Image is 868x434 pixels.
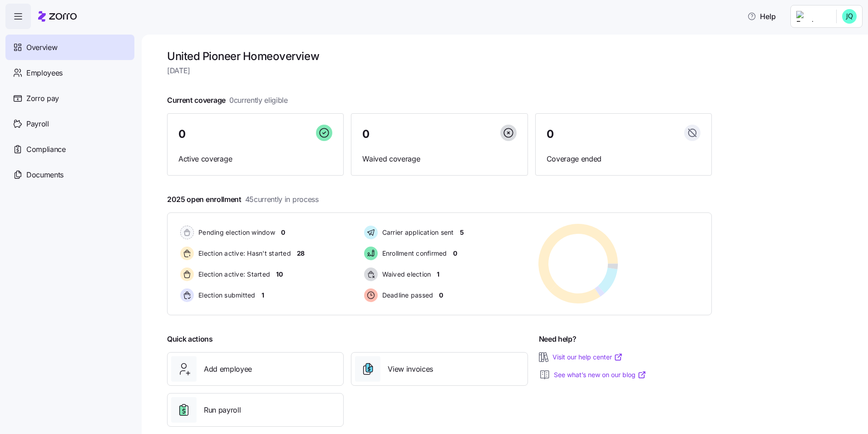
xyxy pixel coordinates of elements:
[26,118,49,130] span: Payroll
[26,42,57,53] span: Overview
[437,270,439,279] span: 1
[362,153,516,165] span: Waived coverage
[539,333,577,345] span: Need help?
[229,95,288,106] span: 0 currently eligible
[26,169,64,181] span: Documents
[380,270,431,279] span: Waived election
[552,353,623,362] a: Visit our help center
[276,270,282,279] span: 10
[5,111,134,136] a: Payroll
[245,194,319,205] span: 45 currently in process
[5,136,134,162] a: Compliance
[453,249,457,258] span: 0
[380,249,447,258] span: Enrollment confirmed
[547,153,700,165] span: Coverage ended
[204,404,241,416] span: Run payroll
[5,60,134,86] a: Employees
[796,11,829,22] img: Employer logo
[196,291,256,300] span: Election submitted
[26,93,59,104] span: Zorro pay
[380,291,434,300] span: Deadline passed
[547,129,554,140] span: 0
[196,270,270,279] span: Election active: Started
[167,49,712,63] h1: United Pioneer Home overview
[439,291,443,300] span: 0
[5,86,134,111] a: Zorro pay
[26,144,66,155] span: Compliance
[167,65,712,76] span: [DATE]
[196,228,275,237] span: Pending election window
[460,228,464,237] span: 5
[261,291,264,300] span: 1
[196,249,291,258] span: Election active: Hasn't started
[380,228,454,237] span: Carrier application sent
[5,162,134,187] a: Documents
[747,11,776,22] span: Help
[204,363,252,375] span: Add employee
[281,228,285,237] span: 0
[740,7,783,25] button: Help
[178,129,186,140] span: 0
[167,95,288,106] span: Current coverage
[362,129,370,140] span: 0
[842,9,857,24] img: 4b8e4801d554be10763704beea63fd77
[167,333,213,345] span: Quick actions
[554,370,646,379] a: See what’s new on our blog
[26,67,63,79] span: Employees
[167,194,319,205] span: 2025 open enrollment
[178,153,332,165] span: Active coverage
[297,249,305,258] span: 28
[5,35,134,60] a: Overview
[388,363,433,375] span: View invoices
